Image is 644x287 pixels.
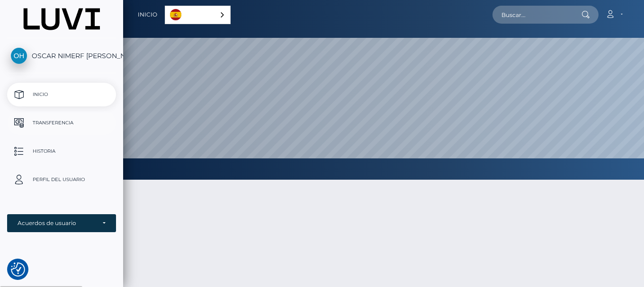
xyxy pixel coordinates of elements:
div: Acuerdos de usuario [18,219,95,227]
p: Perfil del usuario [11,173,112,187]
p: Historia [11,144,112,158]
a: Inicio [138,5,157,25]
aside: Language selected: Español [165,6,231,24]
input: Buscar... [492,6,581,24]
p: Inicio [11,87,112,102]
a: Perfil del usuario [7,168,116,191]
img: Revisit consent button [11,262,25,277]
button: Consent Preferences [11,262,25,277]
span: OSCAR NIMERF [PERSON_NAME] [7,52,116,60]
p: Transferencia [11,116,112,130]
img: MassPay [19,8,104,31]
a: Historia [7,139,116,163]
div: Language [165,6,231,24]
button: Acuerdos de usuario [7,214,116,232]
a: Transferencia [7,111,116,135]
a: Inicio [7,83,116,106]
a: Español [165,6,230,24]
